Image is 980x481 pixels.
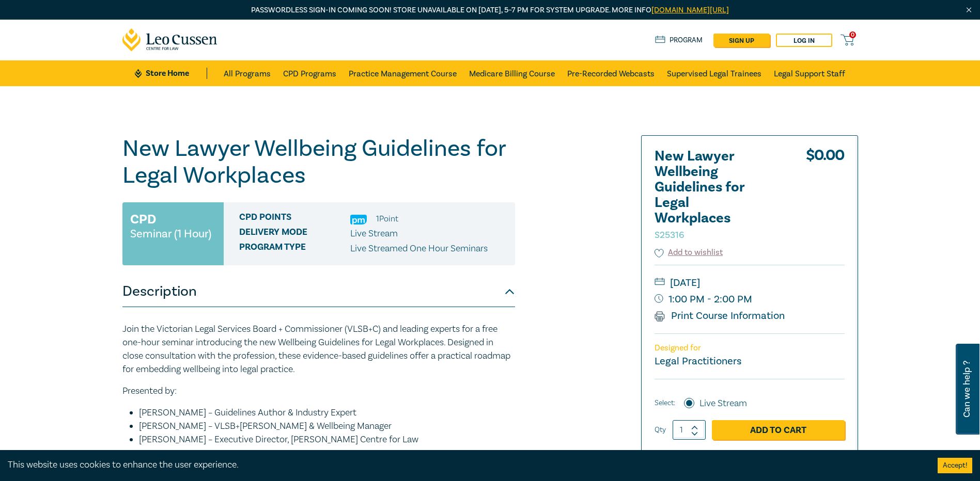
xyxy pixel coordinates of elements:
small: Seminar (1 Hour) [130,229,211,239]
a: Add to Cart [712,420,845,440]
li: [PERSON_NAME] – VLSB+[PERSON_NAME] & Wellbeing Manager [139,420,515,433]
label: Live Stream [699,397,747,410]
a: Log in [776,34,832,47]
a: Medicare Billing Course [469,60,555,86]
h2: New Lawyer Wellbeing Guidelines for Legal Workplaces [655,149,768,242]
div: $ 0.00 [806,149,845,247]
a: Pre-Recorded Webcasts [567,60,655,86]
a: Store Home [135,68,207,79]
span: Can we help ? [962,350,972,428]
button: Accept cookies [938,458,972,473]
span: Program type [239,242,350,255]
img: Practice Management & Business Skills [350,215,367,225]
span: Select: [655,397,675,409]
small: 1:00 PM - 2:00 PM [655,291,845,308]
small: Legal Practitioners [655,355,741,368]
li: [PERSON_NAME] – Guidelines Author & Industry Expert [139,406,515,420]
h1: New Lawyer Wellbeing Guidelines for Legal Workplaces [122,135,515,189]
div: This website uses cookies to enhance the user experience. [8,458,922,472]
span: Live Stream [350,228,398,239]
p: Join the Victorian Legal Services Board + Commissioner (VLSB+C) and leading experts for a free on... [122,323,515,376]
label: Qty [655,424,666,436]
p: Live Streamed One Hour Seminars [350,242,488,255]
a: Legal Support Staff [774,60,845,86]
span: CPD Points [239,212,350,226]
a: sign up [713,34,770,47]
small: S25316 [655,229,684,241]
a: Supervised Legal Trainees [667,60,761,86]
p: Presented by: [122,384,515,398]
li: [PERSON_NAME] – Executive Director, [PERSON_NAME] Centre for Law [139,433,515,446]
a: Program [655,35,703,46]
a: CPD Programs [283,60,336,86]
span: 0 [849,31,856,38]
a: [DOMAIN_NAME][URL] [651,5,729,15]
input: 1 [673,420,706,440]
p: Designed for [655,343,845,353]
small: [DATE] [655,275,845,291]
button: Add to wishlist [655,247,723,259]
a: Practice Management Course [349,60,457,86]
h3: CPD [130,210,156,229]
a: All Programs [224,60,271,86]
a: Print Course Information [655,309,785,323]
p: Passwordless sign-in coming soon! Store unavailable on [DATE], 5–7 PM for system upgrade. More info [122,5,858,16]
button: Description [122,276,515,307]
img: Close [965,6,973,14]
li: 1 Point [376,212,398,226]
span: Delivery Mode [239,227,350,241]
